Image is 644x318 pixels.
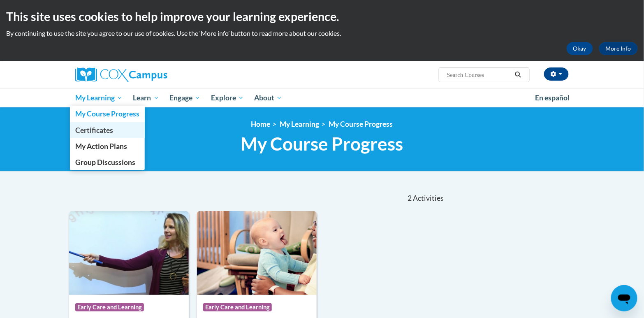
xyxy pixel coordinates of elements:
[241,133,403,155] span: My Course Progress
[197,211,317,295] img: Course Logo
[164,88,206,107] a: Engage
[329,120,393,128] a: My Course Progress
[408,194,412,203] span: 2
[70,122,145,138] a: Certificates
[6,29,638,38] p: By continuing to use the site you agree to our use of cookies. Use the ‘More info’ button to read...
[75,303,144,311] span: Early Care and Learning
[70,138,145,154] a: My Action Plans
[544,67,569,81] button: Account Settings
[69,211,189,295] img: Course Logo
[75,142,127,151] span: My Action Plans
[446,70,512,80] input: Search Courses
[75,109,139,118] span: My Course Progress
[75,126,113,135] span: Certificates
[203,303,272,311] span: Early Care and Learning
[611,285,637,311] iframe: Button to launch messaging window
[75,67,167,82] img: Cox Campus
[128,88,164,107] a: Learn
[70,106,145,122] a: My Course Progress
[599,42,638,55] a: More Info
[413,194,444,203] span: Activities
[211,93,244,103] span: Explore
[6,8,638,25] h2: This site uses cookies to help improve your learning experience.
[512,70,524,80] button: Search
[75,158,135,167] span: Group Discussions
[70,88,128,107] a: My Learning
[280,120,320,128] a: My Learning
[70,154,145,170] a: Group Discussions
[206,88,249,107] a: Explore
[63,88,581,107] div: Main menu
[75,67,232,82] a: Cox Campus
[254,93,282,103] span: About
[75,93,123,103] span: My Learning
[530,89,575,107] a: En español
[535,93,570,102] span: En español
[133,93,159,103] span: Learn
[251,120,271,128] a: Home
[567,42,593,55] button: Okay
[249,88,288,107] a: About
[169,93,200,103] span: Engage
